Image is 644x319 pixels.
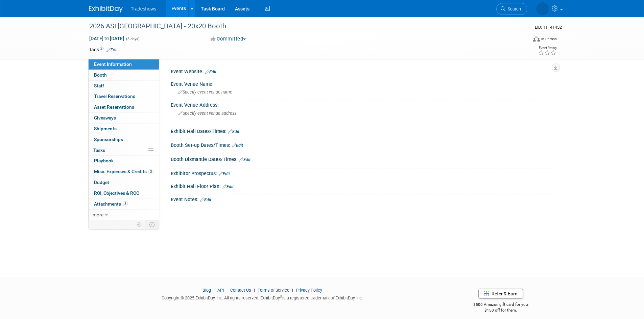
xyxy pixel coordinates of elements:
img: ExhibitDay [89,6,123,12]
a: Playbook [89,156,159,166]
a: Tasks [89,145,159,156]
a: Edit [106,48,118,52]
a: Budget [89,177,159,188]
span: Attachments [94,201,128,207]
div: Exhibit Hall Floor Plan: [171,181,555,190]
td: Toggle Event Tabs [145,220,159,229]
span: Playbook [94,158,114,163]
div: Booth Dismantle Dates/Times: [171,154,555,163]
span: Event Information [94,61,132,67]
a: Shipments [89,124,159,134]
a: Sponsorships [89,134,159,145]
span: | [290,288,295,293]
a: more [89,210,159,220]
span: to [103,36,110,41]
a: Blog [202,288,211,293]
span: Misc. Expenses & Credits [94,169,153,174]
span: [DATE] [DATE] [89,35,124,42]
a: Misc. Expenses & Credits3 [89,166,159,177]
span: more [93,212,103,217]
span: Travel Reservations [94,94,135,99]
a: Edit [222,184,234,189]
div: Event Website: [171,67,555,75]
td: Personalize Event Tab Strip [134,220,145,229]
a: Edit [228,129,239,134]
span: 3 [148,169,153,174]
span: Search [505,6,521,11]
a: Attachments5 [89,199,159,209]
div: $150 off for them. [446,308,555,313]
span: | [252,288,257,293]
div: Event Venue Address: [171,100,555,108]
a: Giveaways [89,113,159,123]
img: Janet Wong [536,2,549,15]
div: 2026 ASI [GEOGRAPHIC_DATA] - 20x20 Booth [87,20,517,32]
button: Committed [208,35,248,43]
div: Event Venue Name: [171,79,555,87]
div: Event Notes: [171,194,555,203]
span: Budget [94,180,109,185]
span: Giveaways [94,115,116,121]
span: (3 days) [125,37,140,41]
a: Edit [205,70,216,74]
a: ROI, Objectives & ROO [89,188,159,198]
div: Event Rating [538,46,556,50]
img: Format-Inperson.png [533,36,540,42]
i: Booth reservation complete [110,73,113,77]
div: Exhibitor Prospectus: [171,168,555,177]
a: Edit [219,171,230,176]
a: Booth [89,70,159,80]
div: In-Person [541,36,557,42]
div: Booth Set-up Dates/Times: [171,140,555,149]
a: Event Information [89,59,159,70]
a: Asset Reservations [89,102,159,112]
span: Booth [94,72,115,78]
span: Asset Reservations [94,104,134,110]
span: | [212,288,216,293]
span: Sponsorships [94,137,123,142]
a: Search [496,3,527,15]
span: | [225,288,229,293]
a: Edit [239,157,251,162]
a: Staff [89,81,159,91]
span: Specify event venue address [178,111,236,116]
div: Exhibit Hall Dates/Times: [171,126,555,135]
span: Event ID: 11141452 [535,25,562,30]
span: 5 [123,201,128,206]
a: Edit [200,197,211,202]
span: Tasks [93,148,105,153]
div: Event Format [487,35,557,45]
span: Staff [94,83,104,88]
a: Privacy Policy [296,288,322,293]
a: API [217,288,224,293]
a: Edit [232,143,243,148]
div: $500 Amazon gift card for you, [446,297,555,313]
span: Shipments [94,126,117,131]
span: Specify event venue name [178,89,232,95]
a: Travel Reservations [89,91,159,102]
td: Tags [89,46,118,53]
sup: ® [280,295,282,299]
a: Contact Us [230,288,251,293]
a: Refer & Earn [478,289,523,299]
div: Copyright © 2025 ExhibitDay, Inc. All rights reserved. ExhibitDay is a registered trademark of Ex... [89,293,436,301]
span: Tradeshows [131,6,157,11]
a: Terms of Service [258,288,289,293]
span: ROI, Objectives & ROO [94,190,139,196]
